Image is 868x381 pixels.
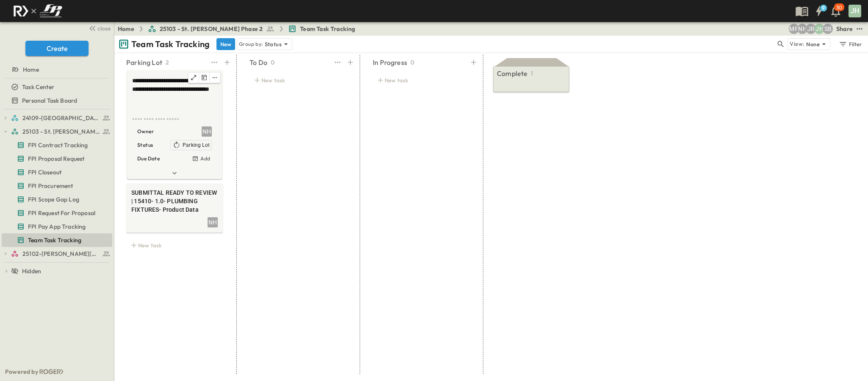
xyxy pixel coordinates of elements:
[789,24,799,34] div: Monica Pruteanu (mpruteanu@fpibuilders.com)
[183,142,210,148] span: Parking Lot
[2,180,111,192] a: FPI Procurement
[200,155,210,162] h6: Add
[216,38,235,50] button: New
[849,5,861,17] div: JH
[22,96,77,105] span: Personal Task Board
[2,64,111,76] a: Home
[22,114,100,122] span: 24109-St. Teresa of Calcutta Parish Hall
[160,25,263,33] span: 25103 - St. [PERSON_NAME] Phase 2
[2,207,111,219] a: FPI Request For Proposal
[166,58,169,67] p: 2
[373,57,407,67] p: In Progress
[271,58,275,67] p: 0
[848,4,862,18] button: JH
[22,83,54,91] span: Task Center
[2,166,111,178] a: FPI Closeout
[97,24,111,33] span: close
[28,168,61,176] span: FPI Closeout
[202,126,212,137] div: NH
[2,81,111,93] a: Task Center
[28,222,86,231] span: FPI Pay App Tracking
[22,249,100,258] span: 25102-Christ The Redeemer Anglican Church
[28,236,81,244] span: Team Task Tracking
[2,193,112,206] div: FPI Scope Gap Logtest
[836,4,842,11] p: 30
[838,39,862,49] div: Filter
[2,179,112,193] div: FPI Procurementtest
[118,25,134,33] a: Home
[126,183,223,233] div: SUBMITTAL READY TO REVIEW | 15410- 1.0- PLUMBING FIXTURES- Product DataNH
[25,41,89,56] button: Create
[137,127,154,136] p: Owner
[22,127,100,136] span: 25103 - St. [PERSON_NAME] Phase 2
[531,69,533,78] p: 1
[202,126,212,137] div: Nila Hutcheson (nhutcheson@fpibuilders.com)
[806,40,820,48] p: None
[2,220,112,233] div: FPI Pay App Trackingtest
[854,24,865,34] button: test
[373,74,469,86] div: New task
[23,65,39,74] span: Home
[2,111,112,125] div: 24109-St. Teresa of Calcutta Parish Halltest
[835,38,865,50] button: Filter
[814,24,824,34] div: Jose Hurtado (jhurtado@fpibuilders.com)
[209,56,219,68] button: test
[2,139,111,151] a: FPI Contract Tracking
[2,221,111,233] a: FPI Pay App Tracking
[2,206,112,220] div: FPI Request For Proposaltest
[288,25,355,33] a: Team Task Tracking
[22,267,41,275] span: Hidden
[2,165,112,179] div: FPI Closeouttest
[210,73,220,83] button: edit
[208,217,218,227] div: NH
[333,56,343,68] button: test
[2,125,112,138] div: 25103 - St. [PERSON_NAME] Phase 2test
[823,24,833,34] div: Sterling Barnett (sterling@fpibuilders.com)
[2,193,111,205] a: FPI Scope Gap Log
[11,126,111,137] a: 25103 - St. [PERSON_NAME] Phase 2
[118,25,360,33] nav: breadcrumbs
[410,58,414,67] p: 0
[810,3,827,19] button: 9
[28,209,95,217] span: FPI Request For Proposal
[250,57,267,67] p: To Do
[11,112,111,124] a: 24109-St. Teresa of Calcutta Parish Hall
[28,141,88,149] span: FPI Contract Tracking
[131,38,210,50] p: Team Task Tracking
[300,25,355,33] span: Team Task Tracking
[790,39,804,49] p: View:
[497,68,527,78] p: Complete
[2,94,112,107] div: Personal Task Boardtest
[2,247,112,261] div: 25102-Christ The Redeemer Anglican Churchtest
[2,152,112,165] div: FPI Proposal Requesttest
[265,40,282,48] p: Status
[148,25,275,33] a: 25103 - St. [PERSON_NAME] Phase 2
[2,138,112,152] div: FPI Contract Trackingtest
[189,73,199,83] button: Open
[10,2,65,20] img: c8d7d1ed905e502e8f77bf7063faec64e13b34fdb1f2bdd94b0e311fc34f8000.png
[2,95,111,106] a: Personal Task Board
[2,153,111,165] a: FPI Proposal Request
[137,154,160,163] p: Due Date
[126,239,223,251] div: New task
[836,25,853,33] div: Share
[28,154,84,163] span: FPI Proposal Request
[797,24,807,34] div: Nila Hutcheson (nhutcheson@fpibuilders.com)
[2,234,111,246] a: Team Task Tracking
[11,248,111,260] a: 25102-Christ The Redeemer Anglican Church
[137,141,153,149] p: Status
[131,188,218,214] span: SUBMITTAL READY TO REVIEW | 15410- 1.0- PLUMBING FIXTURES- Product Data
[28,182,73,190] span: FPI Procurement
[2,233,112,247] div: Team Task Trackingtest
[806,24,816,34] div: Jayden Ramirez (jramirez@fpibuilders.com)
[28,195,79,204] span: FPI Scope Gap Log
[822,5,825,11] h6: 9
[126,57,162,67] p: Parking Lot
[239,40,263,48] p: Group by:
[85,22,112,34] button: close
[250,74,346,86] div: New task
[199,73,210,83] button: Tracking Date Menu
